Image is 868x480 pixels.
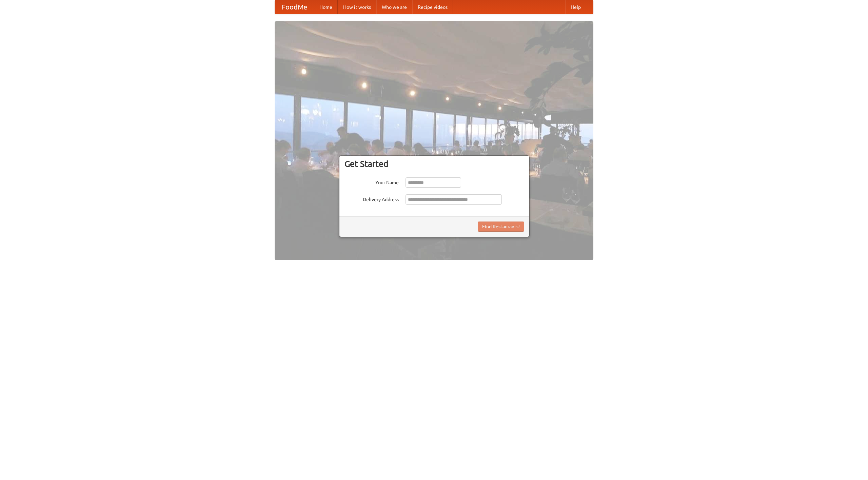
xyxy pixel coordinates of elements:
a: Home [314,0,338,14]
button: Find Restaurants! [478,222,524,232]
a: FoodMe [275,0,314,14]
a: Who we are [376,0,412,14]
a: How it works [338,0,376,14]
label: Your Name [344,177,399,186]
h3: Get Started [344,159,524,169]
a: Recipe videos [412,0,453,14]
label: Delivery Address [344,194,399,203]
a: Help [565,0,586,14]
